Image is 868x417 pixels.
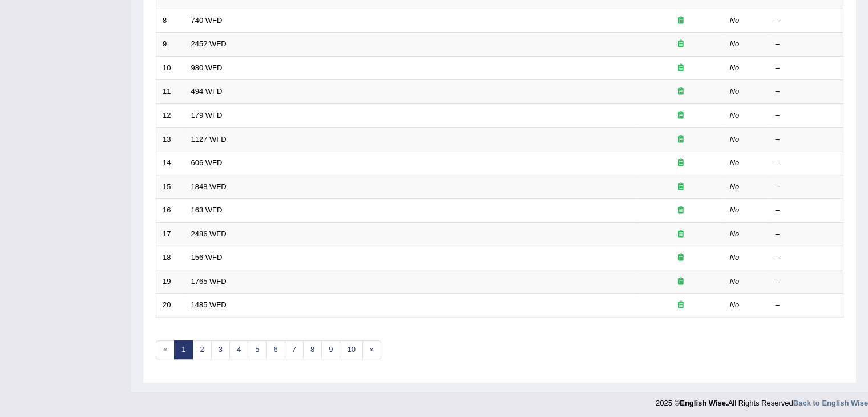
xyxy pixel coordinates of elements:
td: 13 [156,127,185,151]
td: 20 [156,294,185,318]
a: 1127 WFD [191,135,227,143]
em: No [730,63,740,72]
em: No [730,39,740,48]
div: Exam occurring question [644,252,717,263]
td: 19 [156,270,185,294]
a: 1 [174,340,193,359]
div: Exam occurring question [644,229,717,240]
a: 2 [192,340,211,359]
div: – [776,134,837,145]
a: 1848 WFD [191,182,227,191]
div: Exam occurring question [644,205,717,216]
a: 4 [229,340,248,359]
div: Exam occurring question [644,63,717,74]
a: » [362,340,381,359]
td: 14 [156,151,185,175]
div: – [776,229,837,240]
a: 2486 WFD [191,230,227,238]
div: – [776,252,837,263]
div: Exam occurring question [644,300,717,311]
div: Exam occurring question [644,182,717,193]
div: – [776,39,837,50]
em: No [730,16,740,25]
div: – [776,86,837,97]
em: No [730,182,740,191]
div: 2025 © All Rights Reserved [656,392,868,408]
em: No [730,206,740,214]
span: « [156,340,175,359]
a: 8 [303,340,322,359]
a: Back to English Wise [793,399,868,407]
div: – [776,158,837,169]
div: Exam occurring question [644,15,717,26]
a: 6 [266,340,285,359]
div: Exam occurring question [644,39,717,50]
em: No [730,158,740,167]
a: 494 WFD [191,87,223,95]
td: 10 [156,56,185,80]
div: – [776,63,837,74]
em: No [730,87,740,95]
a: 606 WFD [191,158,223,167]
a: 1765 WFD [191,277,227,286]
div: Exam occurring question [644,134,717,145]
div: Exam occurring question [644,276,717,287]
em: No [730,253,740,262]
td: 18 [156,246,185,270]
em: No [730,300,740,309]
td: 16 [156,199,185,223]
div: – [776,205,837,216]
a: 179 WFD [191,111,223,119]
a: 3 [211,340,230,359]
a: 10 [340,340,362,359]
div: Exam occurring question [644,86,717,97]
a: 1485 WFD [191,300,227,309]
strong: English Wise. [680,399,728,407]
a: 163 WFD [191,206,223,214]
a: 7 [285,340,304,359]
td: 12 [156,103,185,127]
td: 11 [156,80,185,104]
a: 980 WFD [191,63,223,72]
td: 17 [156,222,185,246]
div: – [776,110,837,121]
a: 5 [248,340,267,359]
div: – [776,276,837,287]
div: Exam occurring question [644,158,717,169]
a: 2452 WFD [191,39,227,48]
em: No [730,230,740,238]
td: 9 [156,33,185,57]
em: No [730,111,740,119]
td: 15 [156,175,185,199]
a: 740 WFD [191,16,223,25]
em: No [730,277,740,286]
td: 8 [156,9,185,33]
div: – [776,182,837,193]
em: No [730,135,740,143]
div: – [776,15,837,26]
div: – [776,300,837,311]
div: Exam occurring question [644,110,717,121]
a: 156 WFD [191,253,223,262]
a: 9 [321,340,340,359]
